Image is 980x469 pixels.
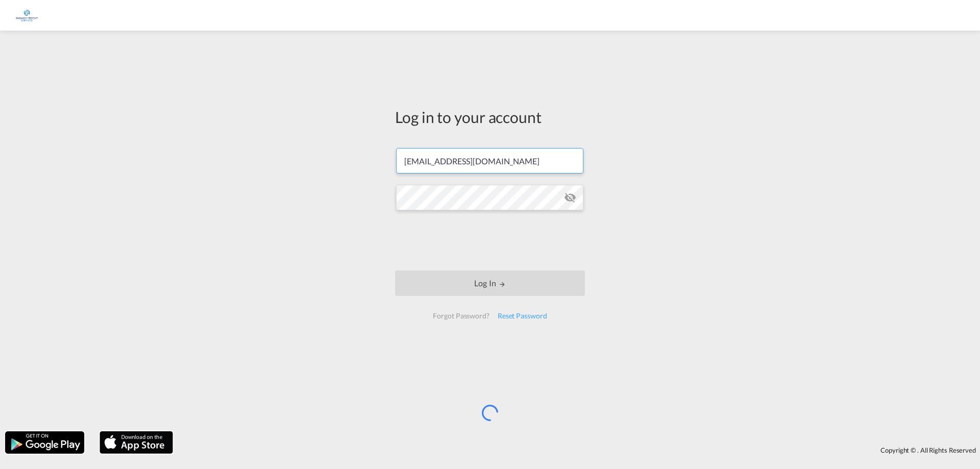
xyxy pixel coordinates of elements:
iframe: reCAPTCHA [412,220,568,260]
button: LOGIN [395,270,585,296]
div: Reset Password [494,307,551,325]
input: Enter email/phone number [396,148,583,174]
img: apple.png [99,430,174,455]
div: Log in to your account [395,106,585,128]
div: Forgot Password? [429,307,493,325]
img: google.png [4,430,85,455]
md-icon: icon-eye-off [564,191,576,204]
img: 6a2c35f0b7c411ef99d84d375d6e7407.jpg [15,4,38,27]
div: Copyright © . All Rights Reserved [178,441,980,459]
